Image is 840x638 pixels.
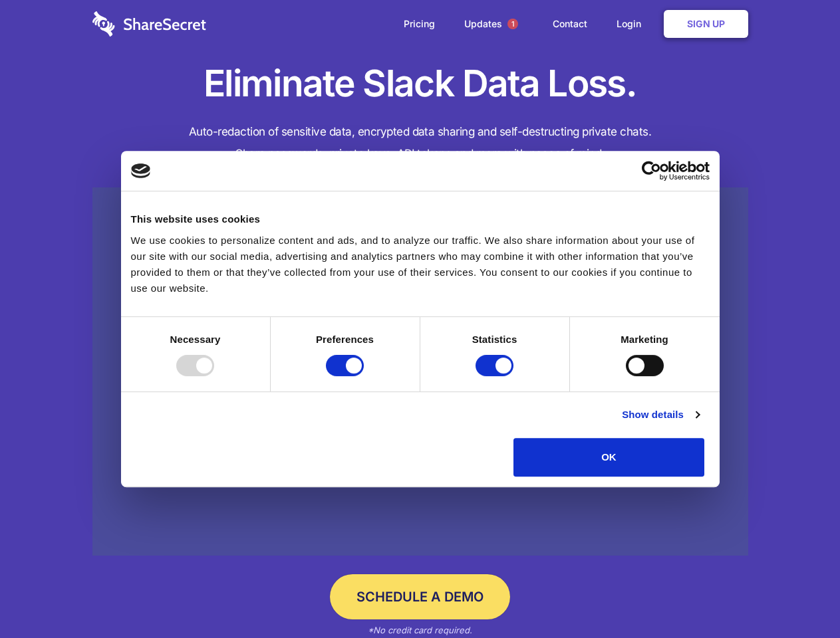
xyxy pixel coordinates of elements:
strong: Marketing [621,334,668,345]
img: logo-wordmark-white-trans-d4663122ce5f474addd5e946df7df03e33cb6a1c49d2221995e7729f52c070b2.svg [92,11,206,37]
div: This website uses cookies [131,211,710,227]
a: Schedule a Demo [330,574,510,619]
a: Wistia video thumbnail [92,187,748,556]
img: logo [131,163,151,178]
div: We use cookies to personalize content and ads, and to analyze our traffic. We also share informat... [131,233,710,296]
em: *No credit card required. [368,625,472,635]
a: Usercentrics Cookiebot - opens in a new window [593,161,710,181]
a: Login [603,3,661,45]
a: Contact [539,3,601,45]
a: Sign Up [664,10,748,38]
strong: Statistics [472,334,517,345]
a: Show details [622,407,699,423]
h1: Eliminate Slack Data Loss. [92,60,748,108]
a: Pricing [390,3,448,45]
span: 1 [507,19,518,29]
strong: Preferences [316,334,374,345]
h4: Auto-redaction of sensitive data, encrypted data sharing and self-destructing private chats. Shar... [92,121,748,165]
strong: Necessary [170,334,221,345]
button: OK [513,438,704,477]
